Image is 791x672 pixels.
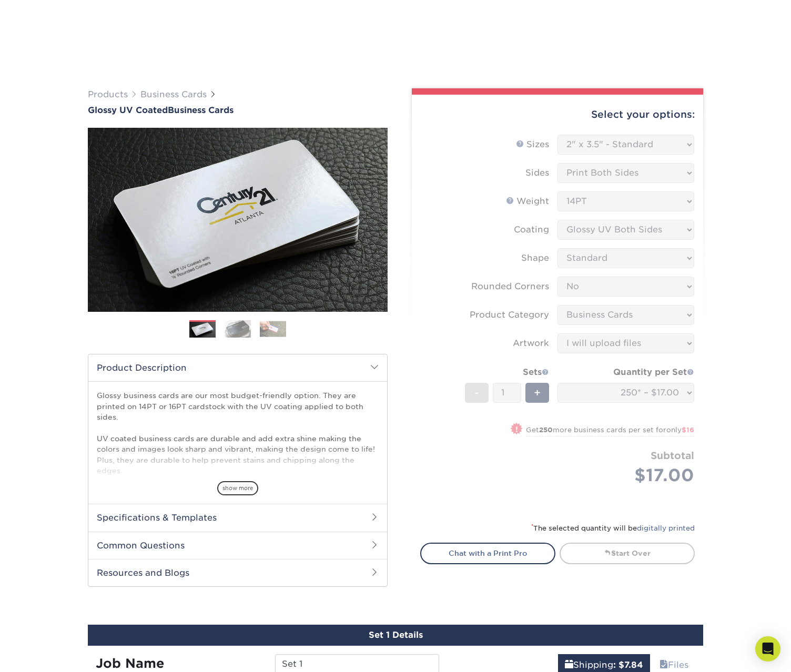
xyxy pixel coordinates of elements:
[225,320,251,338] img: Business Cards 02
[88,532,387,559] h2: Common Questions
[88,70,388,370] img: Glossy UV Coated 01
[97,390,379,530] p: Glossy business cards are our most budget-friendly option. They are printed on 14PT or 16PT cards...
[260,321,286,337] img: Business Cards 03
[637,524,695,532] a: digitally printed
[660,660,668,670] span: files
[755,636,780,661] div: Open Intercom Messenger
[613,660,643,670] b: : $7.84
[88,89,128,99] a: Products
[96,656,164,671] strong: Job Name
[217,481,258,495] span: show more
[88,504,387,531] h2: Specifications & Templates
[88,354,387,381] h2: Product Description
[88,105,168,115] span: Glossy UV Coated
[88,559,387,586] h2: Resources and Blogs
[420,95,695,135] div: Select your options:
[531,524,695,532] small: The selected quantity will be
[88,625,703,646] div: Set 1 Details
[420,543,555,564] a: Chat with a Print Pro
[88,105,388,115] h1: Business Cards
[560,543,695,564] a: Start Over
[565,660,573,670] span: shipping
[140,89,207,99] a: Business Cards
[189,317,216,343] img: Business Cards 01
[88,105,388,115] a: Glossy UV CoatedBusiness Cards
